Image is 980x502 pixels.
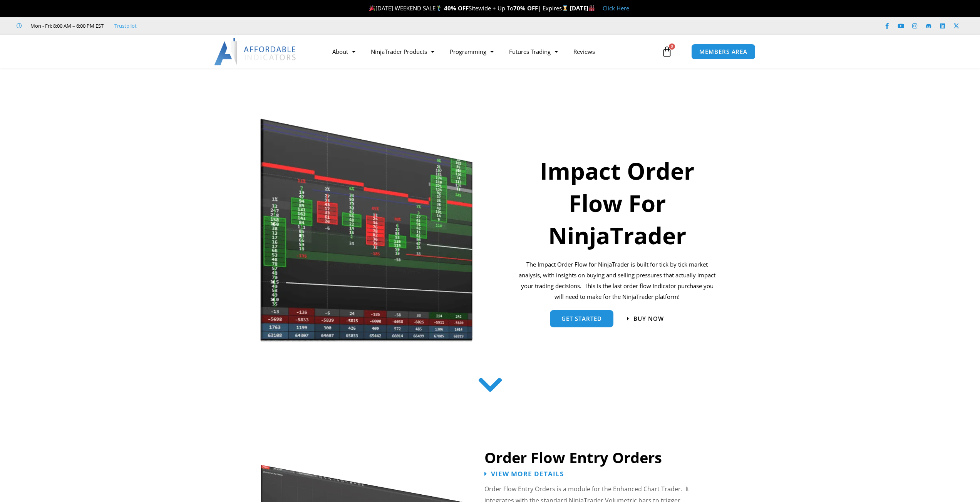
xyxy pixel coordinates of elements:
a: View More Details [484,470,564,477]
strong: 40% OFF [444,4,469,12]
a: Futures Trading [501,43,566,60]
a: get started [550,310,613,327]
span: Buy now [633,316,664,322]
span: [DATE] WEEKEND SALE Sitewide + Up To | Expires [367,4,570,12]
img: 🏭 [589,5,595,11]
a: About [325,43,363,60]
p: The Impact Order Flow for NinjaTrader is built for tick by tick market analysis, with insights on... [518,259,717,302]
span: Mon - Fri: 8:00 AM – 6:00 PM EST [28,21,104,30]
a: Trustpilot [114,21,137,30]
strong: 70% OFF [513,4,538,12]
a: Buy now [627,316,664,322]
a: Programming [442,43,501,60]
img: LogoAI | Affordable Indicators – NinjaTrader [214,38,297,65]
h1: Impact Order Flow For NinjaTrader [518,155,717,252]
img: ⌛ [562,5,568,11]
strong: [DATE] [570,4,595,12]
img: Orderflow | Affordable Indicators – NinjaTrader [260,117,474,344]
img: 🎉 [369,5,375,11]
a: 0 [650,40,684,63]
span: get started [561,316,602,322]
span: 0 [669,43,675,50]
nav: Menu [325,43,660,60]
a: Click Here [603,4,629,12]
a: Reviews [566,43,603,60]
img: 🏌️‍♂️ [436,5,442,11]
span: MEMBERS AREA [699,49,747,55]
a: NinjaTrader Products [363,43,442,60]
h2: Order Flow Entry Orders [484,448,727,467]
span: View More Details [491,470,564,477]
a: MEMBERS AREA [691,44,756,60]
